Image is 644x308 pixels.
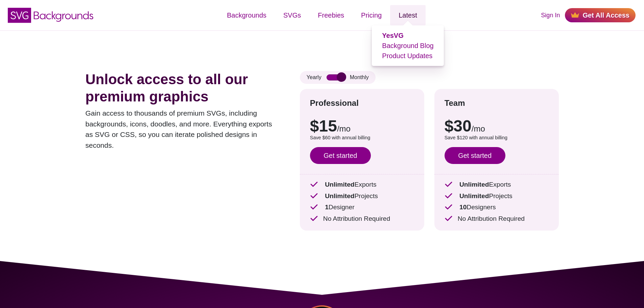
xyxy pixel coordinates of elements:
a: Freebies [309,5,353,25]
p: Save $120 with annual billing [445,134,549,142]
p: Exports [310,180,414,190]
strong: Unlimited [325,192,354,199]
a: Get All Access [565,8,636,22]
div: Yearly Monthly [300,71,376,84]
strong: Unlimited [325,181,354,188]
a: Sign In [541,11,560,20]
a: YesVG [382,32,403,39]
p: $30 [445,118,549,134]
a: Background Blog [382,42,433,49]
strong: Team [445,98,465,108]
a: Product Updates [382,52,432,60]
a: Get started [310,147,371,164]
a: Backgrounds [218,5,275,25]
strong: Professional [310,98,359,108]
p: No Attribution Required [445,214,549,224]
p: Designers [445,203,549,212]
a: SVGs [275,5,309,25]
p: Projects [445,191,549,201]
span: /mo [472,124,485,133]
strong: Unlimited [459,192,489,199]
strong: Unlimited [459,181,489,188]
strong: 10 [459,204,467,211]
a: Latest [390,5,425,25]
p: Projects [310,191,414,201]
p: $15 [310,118,414,134]
p: No Attribution Required [310,214,414,224]
span: /mo [337,124,351,133]
p: Save $60 with annual billing [310,134,414,142]
p: Exports [445,180,549,190]
h1: Unlock access to all our premium graphics [86,71,280,105]
a: Pricing [353,5,390,25]
p: Designer [310,203,414,212]
a: Get started [445,147,505,164]
strong: 1 [325,204,329,211]
p: Gain access to thousands of premium SVGs, including backgrounds, icons, doodles, and more. Everyt... [86,108,280,150]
